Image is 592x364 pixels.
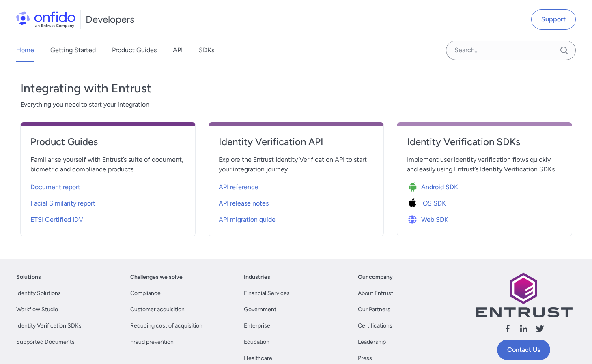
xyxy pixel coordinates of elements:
a: About Entrust [358,289,393,298]
span: Android SDK [421,182,458,192]
img: Icon Android SDK [407,182,421,193]
span: Explore the Entrust Identity Verification API to start your integration journey [219,155,374,174]
span: ETSI Certified IDV [30,215,83,225]
a: Follow us facebook [503,324,512,336]
span: Everything you need to start your integration [20,100,572,109]
input: Onfido search input field [446,41,576,60]
a: Follow us linkedin [519,324,529,336]
a: Enterprise [244,321,270,331]
a: API reference [219,178,374,194]
a: Icon Web SDKWeb SDK [407,210,562,226]
span: iOS SDK [421,199,446,208]
img: Icon Web SDK [407,214,421,225]
a: Identity Solutions [16,289,61,298]
h1: Developers [86,13,134,26]
a: Solutions [16,272,41,282]
a: Icon iOS SDKiOS SDK [407,194,562,210]
a: Document report [30,178,185,194]
a: Product Guides [112,39,157,62]
a: API migration guide [219,210,374,226]
a: Our Partners [358,305,390,315]
span: API migration guide [219,215,276,225]
a: Industries [244,272,270,282]
a: Reducing cost of acquisition [130,321,202,331]
a: Supported Documents [16,337,75,347]
img: Entrust logo [475,272,573,317]
a: Customer acquisition [130,305,185,315]
span: Facial Similarity report [30,199,95,208]
a: Leadership [358,337,386,347]
a: Education [244,337,269,347]
a: Financial Services [244,289,290,298]
a: API [173,39,183,62]
svg: Follow us X (Twitter) [535,324,545,334]
a: Certifications [358,321,392,331]
a: Support [531,9,576,30]
span: Familiarise yourself with Entrust’s suite of document, biometric and compliance products [30,155,185,174]
svg: Follow us facebook [503,324,512,334]
h4: Product Guides [30,135,185,148]
img: Onfido Logo [16,11,75,28]
span: Web SDK [421,215,448,225]
a: Compliance [130,289,161,298]
a: Getting Started [50,39,96,62]
a: Identity Verification SDKs [407,135,562,155]
a: Our company [358,272,393,282]
a: Challenges we solve [130,272,183,282]
span: API reference [219,182,258,192]
svg: Follow us linkedin [519,324,529,334]
a: Healthcare [244,353,272,363]
a: Government [244,305,276,315]
a: Home [16,39,34,62]
a: Icon Android SDKAndroid SDK [407,178,562,194]
a: Fraud prevention [130,337,174,347]
span: API release notes [219,199,269,208]
span: Document report [30,182,80,192]
a: Follow us X (Twitter) [535,324,545,336]
a: Workflow Studio [16,305,58,315]
h4: Identity Verification SDKs [407,135,562,148]
a: Press [358,353,372,363]
h3: Integrating with Entrust [20,80,572,96]
span: Implement user identity verification flows quickly and easily using Entrust’s Identity Verificati... [407,155,562,174]
a: Contact Us [497,340,550,360]
a: Identity Verification SDKs [16,321,82,331]
a: ETSI Certified IDV [30,210,185,226]
a: Product Guides [30,135,185,155]
h4: Identity Verification API [219,135,374,148]
a: SDKs [199,39,214,62]
img: Icon iOS SDK [407,198,421,209]
a: Identity Verification API [219,135,374,155]
a: Facial Similarity report [30,194,185,210]
a: API release notes [219,194,374,210]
